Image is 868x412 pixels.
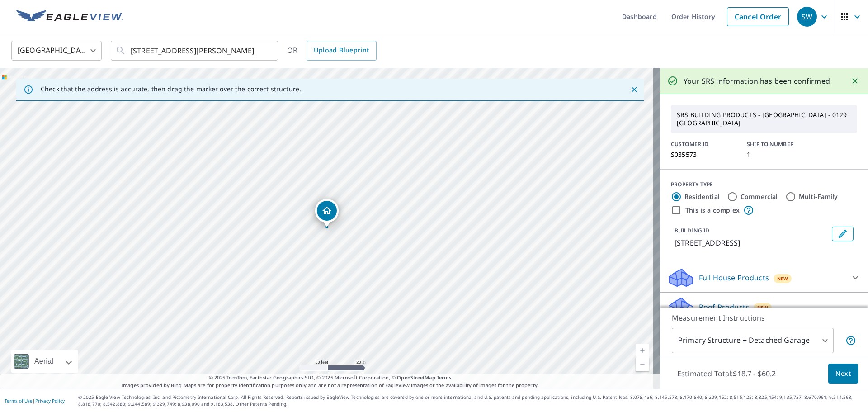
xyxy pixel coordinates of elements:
[672,313,856,323] p: Measurement Instructions
[828,364,858,384] button: Next
[699,272,769,283] p: Full House Products
[437,374,452,381] a: Terms
[32,350,56,373] div: Aerial
[5,398,65,403] p: |
[832,227,854,241] button: Edit building 1
[835,368,851,379] span: Next
[747,151,812,158] p: 1
[667,296,861,331] div: Roof ProductsNewPremium with Regular Delivery
[667,267,861,289] div: Full House ProductsNew
[41,85,301,93] p: Check that the address is accurate, then drag the marker over the correct structure.
[131,38,259,63] input: Search by address or latitude-longitude
[628,84,640,95] button: Close
[671,140,736,148] p: CUSTOMER ID
[636,357,649,371] a: Current Level 19, Zoom Out
[727,7,789,26] a: Cancel Order
[16,10,123,24] img: EV Logo
[849,75,861,87] button: Close
[670,364,783,384] p: Estimated Total: $18.7 - $60.2
[5,398,33,404] a: Terms of Use
[799,192,838,201] label: Multi-Family
[11,350,78,373] div: Aerial
[675,227,709,234] p: BUILDING ID
[636,344,649,357] a: Current Level 19, Zoom In
[671,180,857,189] div: PROPERTY TYPE
[209,374,452,382] span: © 2025 TomTom, Earthstar Geographics SIO, © 2025 Microsoft Corporation, ©
[797,7,817,27] div: SW
[314,45,369,56] span: Upload Blueprint
[845,335,856,346] span: Your report will include the primary structure and a detached garage if one exists.
[777,275,788,282] span: New
[397,374,435,381] a: OpenStreetMap
[673,107,855,131] p: SRS BUILDING PRODUCTS - [GEOGRAPHIC_DATA] - 0129 [GEOGRAPHIC_DATA]
[684,192,720,201] label: Residential
[287,41,377,61] div: OR
[699,302,749,313] p: Roof Products
[675,237,828,248] p: [STREET_ADDRESS]
[747,140,812,148] p: SHIP TO NUMBER
[11,38,102,63] div: [GEOGRAPHIC_DATA]
[672,328,834,353] div: Primary Structure + Detached Garage
[307,41,376,61] a: Upload Blueprint
[741,192,778,201] label: Commercial
[757,304,769,311] span: New
[35,398,65,404] a: Privacy Policy
[315,199,339,227] div: Dropped pin, building 1, Residential property, 209 Cherry Branch Dr Havelock, NC 28532
[685,206,740,215] label: This is a complex
[671,151,736,158] p: S035573
[78,394,863,407] p: © 2025 Eagle View Technologies, Inc. and Pictometry International Corp. All Rights Reserved. Repo...
[684,76,830,86] p: Your SRS information has been confirmed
